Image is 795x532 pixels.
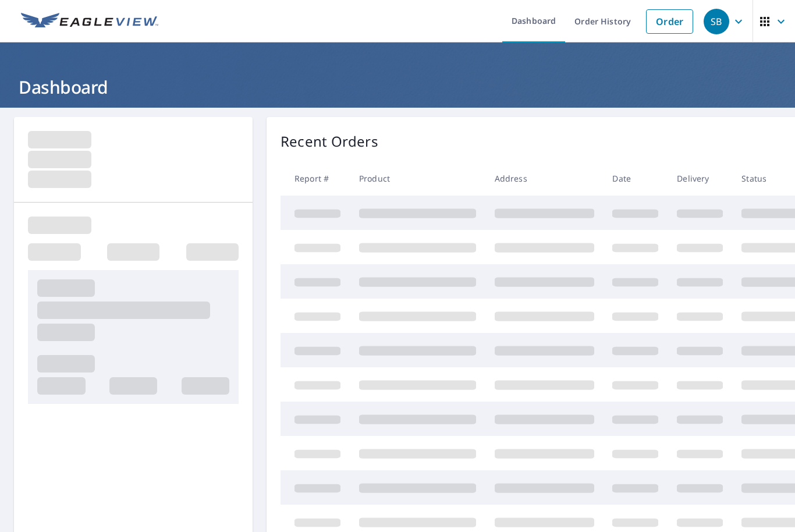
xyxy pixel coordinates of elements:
[704,9,729,34] div: SB
[485,161,604,196] th: Address
[668,161,732,196] th: Delivery
[603,161,668,196] th: Date
[350,161,485,196] th: Product
[281,161,350,196] th: Report #
[281,131,378,152] p: Recent Orders
[646,9,693,34] a: Order
[21,13,158,30] img: EV Logo
[14,75,781,99] h1: Dashboard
